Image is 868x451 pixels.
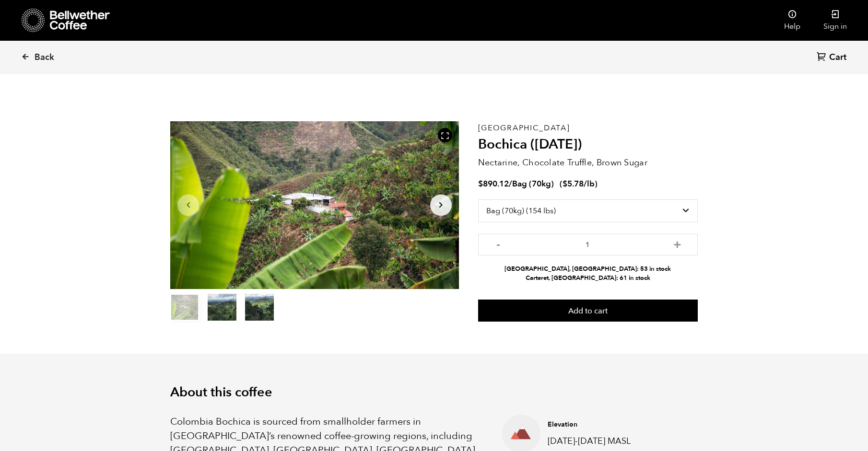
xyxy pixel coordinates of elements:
[548,420,639,429] h4: Elevation
[671,239,683,248] button: +
[478,178,483,189] span: $
[170,385,698,400] h2: About this coffee
[478,137,698,153] h2: Bochica ([DATE])
[817,51,849,64] a: Cart
[829,52,846,63] span: Cart
[584,178,595,189] span: /lb
[493,239,504,248] button: -
[478,156,698,169] p: Nectarine, Chocolate Truffle, Brown Sugar
[478,300,698,322] button: Add to cart
[512,178,554,189] span: Bag (70kg)
[478,265,698,274] li: [GEOGRAPHIC_DATA], [GEOGRAPHIC_DATA]: 53 in stock
[509,178,512,189] span: /
[563,178,567,189] span: $
[478,178,509,189] bdi: 890.12
[563,178,584,189] bdi: 5.78
[478,274,698,283] li: Carteret, [GEOGRAPHIC_DATA]: 61 in stock
[35,52,54,63] span: Back
[560,178,598,189] span: ( )
[548,435,639,448] p: [DATE]-[DATE] MASL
